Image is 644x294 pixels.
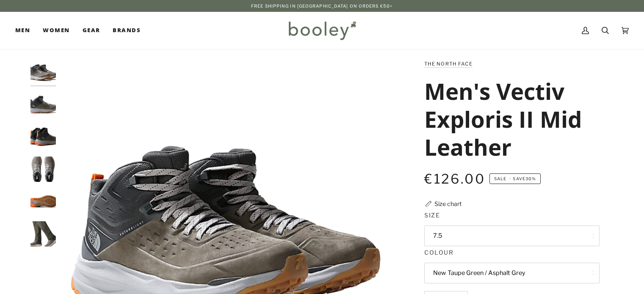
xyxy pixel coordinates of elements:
[251,3,393,9] p: Free Shipping in [GEOGRAPHIC_DATA] on Orders €50+
[424,225,600,246] button: 7.5
[15,26,30,35] span: Men
[15,12,36,49] a: Men
[424,61,473,67] a: The North Face
[83,26,100,35] span: Gear
[30,124,56,149] img: The North Face Men's Vectiv Exploris II Mid Leather - Booley Galway
[113,26,141,35] span: Brands
[424,211,440,220] span: Size
[434,199,462,208] div: Size chart
[30,59,56,85] img: The North Face Men's Vectiv Exploris II Mid Leather New Taupe Green / Asphalt Grey - Booley Galway
[76,12,107,49] a: Gear
[285,18,359,43] img: Booley
[36,12,76,49] a: Women
[106,12,147,49] a: Brands
[508,176,513,181] em: •
[424,263,600,283] button: New Taupe Green / Asphalt Grey
[424,171,485,187] span: €126.00
[30,157,56,182] img: The North Face Men's Vectiv Exploris II Mid Leather - Booley Galway
[489,173,541,184] span: Save
[30,92,56,117] img: The North Face Men's Vectiv Exploris II Mid Leather - Booley Galway
[424,248,453,257] span: Colour
[424,77,593,161] h1: Men's Vectiv Exploris II Mid Leather
[525,176,536,181] span: 30%
[43,26,69,35] span: Women
[30,189,56,214] img: The North Face Men's Vectiv Exploris II Mid Leather - Booley Galway
[494,176,506,181] span: Sale
[30,221,56,247] img: The North Face Men's Vectiv Exploris II Mid Leather - Booley Galway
